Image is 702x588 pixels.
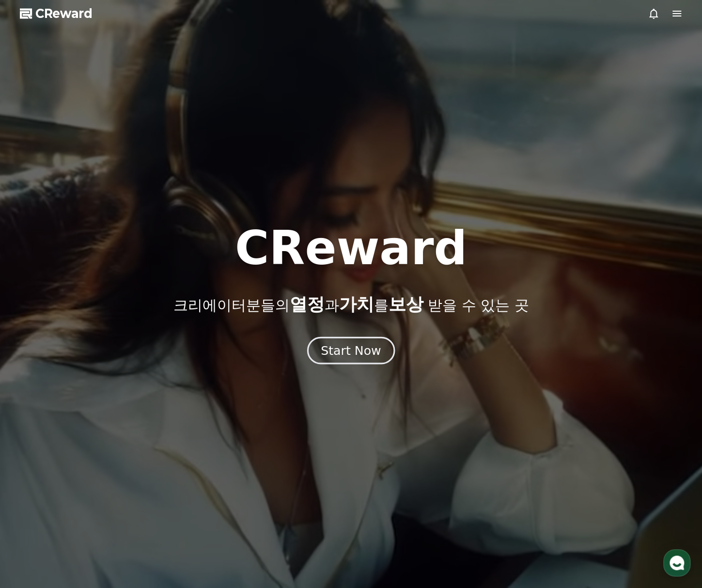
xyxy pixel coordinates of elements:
[173,295,529,314] p: 크리에이터분들의 과 를 받을 수 있는 곳
[20,6,93,21] a: CReward
[150,322,161,330] span: 설정
[3,307,64,332] a: 홈
[289,294,324,314] span: 열정
[35,6,93,21] span: CReward
[125,307,186,332] a: 설정
[321,342,381,359] div: Start Now
[89,322,100,330] span: 대화
[235,225,467,271] h1: CReward
[64,307,125,332] a: 대화
[309,347,393,356] a: Start Now
[339,294,374,314] span: 가치
[31,322,36,330] span: 홈
[307,336,395,364] button: Start Now
[388,294,423,314] span: 보상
